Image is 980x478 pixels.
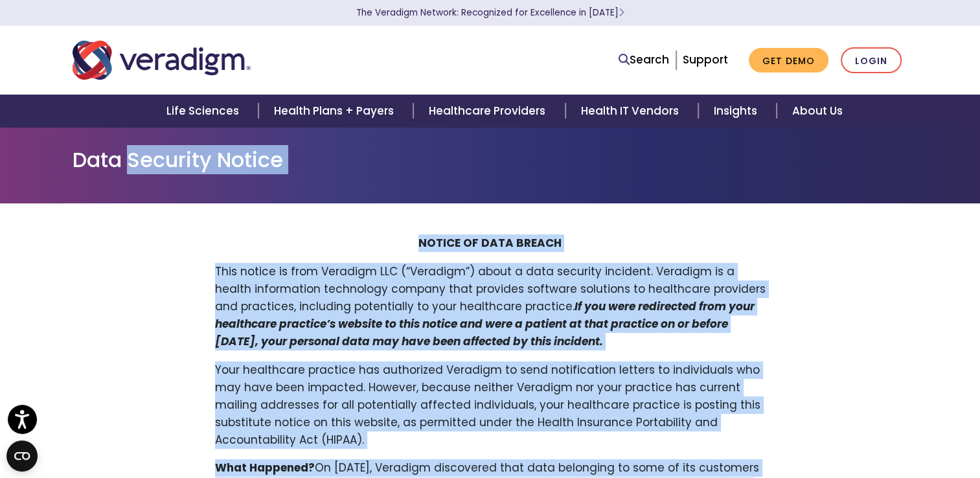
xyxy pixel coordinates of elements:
h1: Data Security Notice [73,148,908,172]
span: Learn More [619,6,624,19]
strong: NOTICE OF DATA BREACH [418,235,562,251]
a: Get Demo [749,48,828,73]
a: Life Sciences [151,95,258,128]
img: Veradigm logo [73,39,251,82]
button: Open CMP widget [6,440,38,472]
a: Search [619,51,669,69]
strong: If you were redirected from your healthcare practice’s website to this notice and were a patient ... [215,299,755,349]
p: Your healthcare practice has authorized Veradigm to send notification letters to individuals who ... [215,361,766,450]
a: Healthcare Providers [413,95,565,128]
a: The Veradigm Network: Recognized for Excellence in [DATE]Learn More [356,6,624,19]
strong: What Happened? [215,460,315,475]
p: This notice is from Veradigm LLC (“Veradigm”) about a data security incident. Veradigm is a healt... [215,263,766,351]
a: Login [841,47,902,74]
a: Insights [698,95,777,128]
a: Health Plans + Payers [258,95,413,128]
iframe: Drift Chat Widget [732,385,964,462]
a: Health IT Vendors [565,95,698,128]
a: About Us [777,95,858,128]
a: Support [683,52,728,67]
